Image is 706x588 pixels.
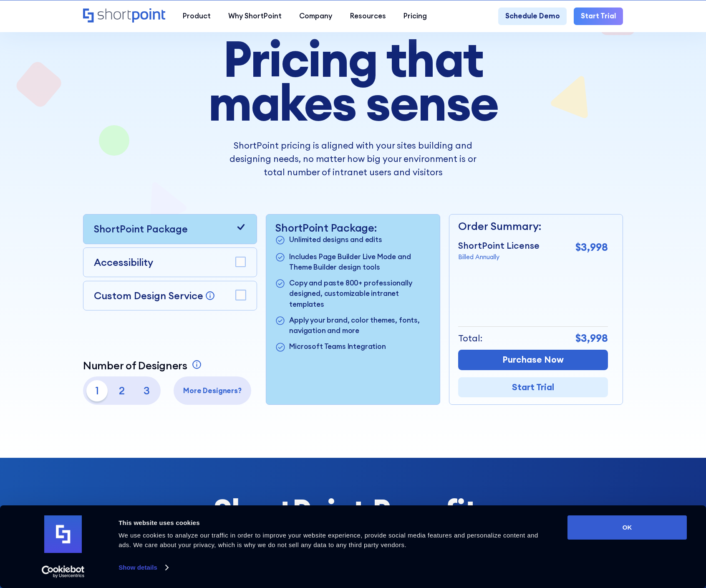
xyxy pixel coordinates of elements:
p: Includes Page Builder Live Mode and Theme Builder design tools [289,252,431,273]
p: More Designers? [177,386,247,396]
p: Custom Design Service [94,289,203,302]
a: Start Trial [458,377,608,398]
p: $3,998 [575,330,608,346]
a: Start Trial [574,8,623,25]
span: We use cookies to analyze our traffic in order to improve your website experience, provide social... [119,532,538,548]
a: Usercentrics Cookiebot - opens in a new window [27,565,100,578]
p: ShortPoint Package: [275,222,431,234]
p: Total: [458,332,482,345]
h1: Pricing that makes sense [154,37,552,125]
img: logo [44,515,82,553]
button: OK [567,515,687,540]
div: Resources [350,11,386,21]
p: Number of Designers [83,359,187,372]
p: ShortPoint License [458,239,540,252]
p: ShortPoint Package [94,222,188,237]
p: Billed Annually [458,252,540,262]
a: Purchase Now [458,350,608,370]
p: 1 [86,380,108,401]
div: Pricing [403,11,427,21]
p: Copy and paste 800+ professionally designed, customizable intranet templates [289,278,431,310]
a: Show details [119,561,168,574]
p: Microsoft Teams Integration [289,341,386,353]
div: Company [299,11,332,21]
p: Apply your brand, color themes, fonts, navigation and more [289,315,431,336]
a: Product [174,8,219,25]
p: $3,998 [575,239,608,255]
a: Company [290,8,341,25]
iframe: Chat Widget [556,491,706,588]
h2: ShortPoint Benefits [83,493,623,528]
div: This website uses cookies [119,518,549,528]
a: Resources [341,8,394,25]
p: 2 [111,380,132,401]
a: Why ShortPoint [219,8,290,25]
a: Schedule Demo [498,8,567,25]
p: Accessibility [94,255,153,270]
a: Pricing [395,8,436,25]
div: Why ShortPoint [228,11,282,21]
p: Order Summary: [458,218,608,234]
div: Product [183,11,211,21]
p: Unlimited designs and edits [289,235,382,246]
p: ShortPoint pricing is aligned with your sites building and designing needs, no matter how big you... [221,139,486,179]
p: 3 [136,380,157,401]
a: Home [83,8,165,24]
a: Number of Designers [83,359,204,372]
